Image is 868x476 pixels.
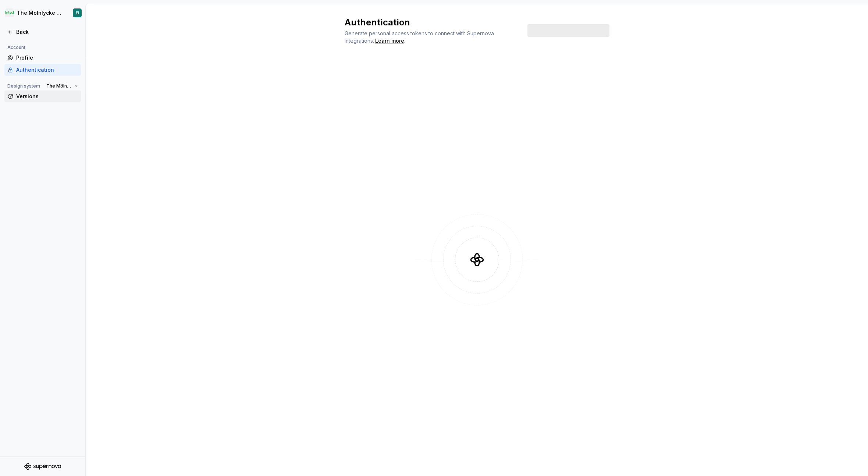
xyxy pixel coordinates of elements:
[4,64,81,76] a: Authentication
[5,8,14,17] img: 91fb9bbd-befe-470e-ae9b-8b56c3f0f44a.png
[16,28,78,36] div: Back
[4,90,81,102] a: Versions
[4,43,28,52] div: Account
[4,26,81,38] a: Back
[4,82,43,90] div: Design system
[46,83,72,89] span: The Mölnlycke Experience
[374,38,405,44] span: .
[16,93,78,100] div: Versions
[345,30,495,44] span: Generate personal access tokens to connect with Supernova integrations.
[16,66,78,74] div: Authentication
[16,54,78,61] div: Profile
[375,37,404,45] a: Learn more
[345,17,519,28] h2: Authentication
[4,52,81,64] a: Profile
[24,463,61,470] svg: Supernova Logo
[1,5,84,21] button: The Mölnlycke ExperienceEI
[17,9,64,17] div: The Mölnlycke Experience
[76,10,79,16] div: EI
